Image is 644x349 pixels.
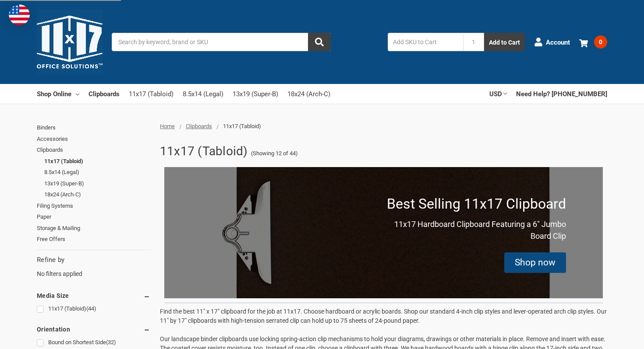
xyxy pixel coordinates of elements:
[579,31,607,53] a: 0
[160,308,607,324] span: Find the best 11" x 17" clipboard for the job at 11x17. Choose hardboard or acrylic boards. Shop ...
[37,234,150,245] a: Free Offers
[112,33,331,51] input: Search by keyword, brand or SKU
[515,256,556,270] div: Shop now
[37,255,150,265] h5: Refine by
[546,37,570,47] span: Account
[37,337,150,349] a: Bound on Shortest Side
[160,123,175,129] a: Home
[37,9,103,75] img: 11x17.com
[106,339,116,346] span: (32)
[88,84,120,103] a: Clipboards
[489,84,507,103] a: USD
[287,84,330,104] a: 18x24 (Arch-C)
[387,193,566,214] p: Best Selling 11x17 Clipboard
[37,223,150,234] a: Storage & Mailing
[534,31,570,53] a: Account
[129,84,173,104] a: 11x17 (Tabloid)
[86,305,96,312] span: (44)
[37,122,150,133] a: Binders
[504,252,566,273] div: Shop now
[594,35,607,49] span: 0
[44,178,150,189] a: 13x19 (Super-B)
[223,123,261,129] span: 11x17 (Tabloid)
[186,123,212,129] a: Clipboards
[37,255,150,279] div: No filters applied
[44,156,150,167] a: 11x17 (Tabloid)
[384,218,566,242] p: 11x17 Hardboard Clipboard Featuring a 6" Jumbo Board Clip
[516,84,607,103] a: Need Help? [PHONE_NUMBER]
[37,324,150,335] h5: Orientation
[37,290,150,301] h5: Media Size
[37,200,150,212] a: Filing Systems
[9,4,30,25] img: duty and tax information for United States
[37,303,150,315] a: 11x17 (Tabloid)
[44,189,150,200] a: 18x24 (Arch-C)
[37,144,150,156] a: Clipboards
[183,84,223,104] a: 8.5x14 (Legal)
[484,33,525,51] button: Add to Cart
[37,211,150,223] a: Paper
[233,84,278,104] a: 13x19 (Super-B)
[37,133,150,145] a: Accessories
[160,140,248,163] h1: 11x17 (Tabloid)
[388,33,463,51] input: Add SKU to Cart
[37,84,79,103] a: Shop Online
[44,167,150,178] a: 8.5x14 (Legal)
[251,149,298,158] span: (Showing 12 of 44)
